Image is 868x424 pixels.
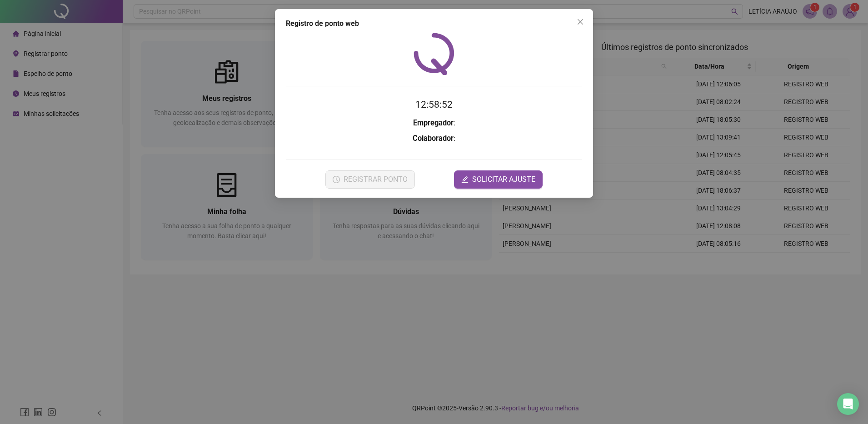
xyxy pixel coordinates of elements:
span: edit [461,176,469,183]
button: editSOLICITAR AJUSTE [454,170,543,189]
time: 12:58:52 [415,99,453,110]
strong: Colaborador [413,134,454,143]
span: SOLICITAR AJUSTE [472,174,535,185]
strong: Empregador [413,119,454,127]
button: Close [573,15,588,29]
button: REGISTRAR PONTO [325,170,415,189]
div: Open Intercom Messenger [837,393,859,415]
img: QRPoint [414,33,454,75]
span: close [577,18,584,25]
div: Registro de ponto web [286,18,582,29]
h3: : [286,117,582,129]
h3: : [286,133,582,145]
